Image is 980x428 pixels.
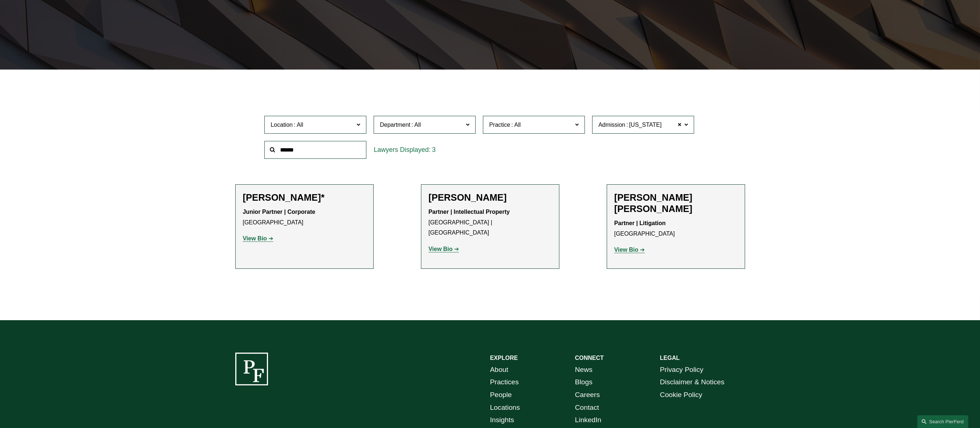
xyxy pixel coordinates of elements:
h2: [PERSON_NAME] [429,192,552,203]
span: Department [380,122,410,128]
a: About [490,364,508,376]
a: View Bio [243,235,273,242]
strong: View Bio [243,235,267,242]
a: Blogs [575,376,593,389]
a: View Bio [614,247,645,253]
a: Search this site [917,415,968,428]
h2: [PERSON_NAME] [PERSON_NAME] [614,192,737,215]
a: News [575,364,593,376]
span: Location [271,122,293,128]
strong: CONNECT [575,355,604,361]
strong: Partner | Litigation [614,220,666,226]
p: [GEOGRAPHIC_DATA] [243,207,366,228]
span: 3 [432,146,436,153]
a: Locations [490,401,520,414]
a: Disclaimer & Notices [660,376,724,389]
strong: LEGAL [660,355,680,361]
strong: View Bio [614,247,638,253]
a: Careers [575,389,600,401]
strong: View Bio [429,246,453,252]
a: Insights [490,414,514,427]
h2: [PERSON_NAME]* [243,192,366,203]
a: Privacy Policy [660,364,703,376]
a: Contact [575,401,599,414]
a: LinkedIn [575,414,602,427]
span: Practice [489,122,510,128]
a: View Bio [429,246,459,252]
strong: EXPLORE [490,355,518,361]
a: Practices [490,376,519,389]
span: Admission [598,122,625,128]
a: People [490,389,512,401]
p: [GEOGRAPHIC_DATA] | [GEOGRAPHIC_DATA] [429,207,552,238]
strong: Junior Partner | Corporate [243,209,315,215]
span: [US_STATE] [629,120,661,130]
p: [GEOGRAPHIC_DATA] [614,218,737,239]
strong: Partner | Intellectual Property [429,209,510,215]
a: Cookie Policy [660,389,702,401]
